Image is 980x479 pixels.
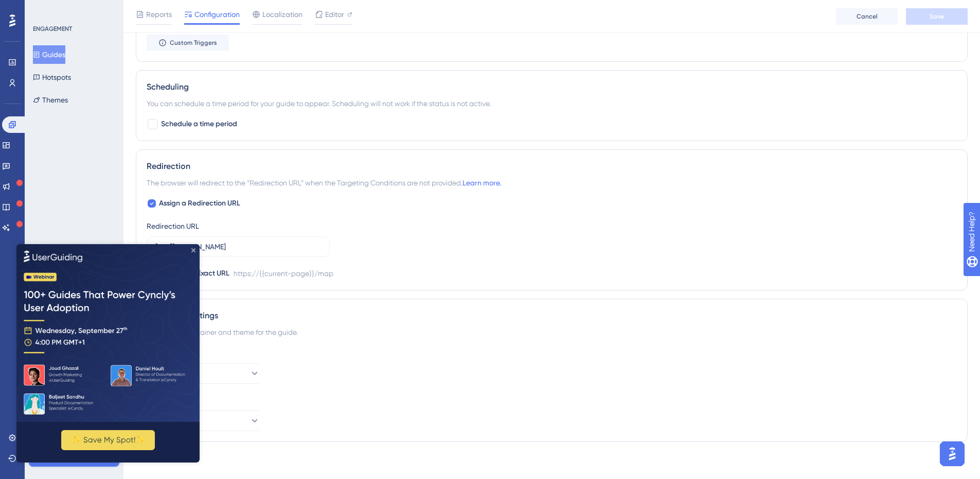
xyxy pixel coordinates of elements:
[930,12,944,21] span: Save
[147,410,260,431] button: Default Theme
[147,326,957,338] div: Choose the container and theme for the guide.
[836,8,898,25] button: Cancel
[161,118,237,130] span: Schedule a time period
[146,8,172,21] span: Reports
[234,267,333,280] div: https://{{current-page}}/map
[155,241,321,252] input: https://www.example.com/
[194,8,240,21] span: Configuration
[147,347,957,359] div: Container
[147,160,957,173] div: Redirection
[33,91,68,109] button: Themes
[147,177,501,189] span: The browser will redirect to the “Redirection URL” when the Targeting Conditions are not provided.
[147,310,957,322] div: Advanced Settings
[147,394,957,406] div: Theme
[325,8,344,21] span: Editor
[24,3,64,15] span: Need Help?
[937,438,968,469] iframe: UserGuiding AI Assistant Launcher
[170,39,217,47] span: Custom Triggers
[906,8,968,25] button: Save
[45,186,138,206] button: ✨ Save My Spot!✨
[175,4,179,8] div: Close Preview
[147,81,957,93] div: Scheduling
[33,25,72,33] div: ENGAGEMENT
[33,68,71,87] button: Hotspots
[147,363,260,384] button: Default
[33,45,65,64] button: Guides
[262,8,302,21] span: Localization
[147,220,199,232] div: Redirection URL
[147,35,229,51] button: Custom Triggers
[147,97,957,110] div: You can schedule a time period for your guide to appear. Scheduling will not work if the status i...
[857,12,878,21] span: Cancel
[462,179,501,187] a: Learn more.
[159,197,240,210] span: Assign a Redirection URL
